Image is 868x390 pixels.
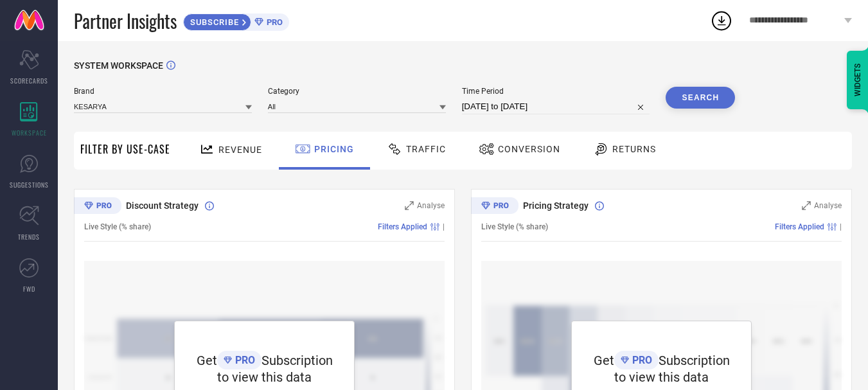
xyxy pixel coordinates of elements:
span: Analyse [417,201,445,210]
span: Pricing Strategy [523,200,589,211]
span: Time Period [462,87,650,96]
span: Live Style (% share) [84,222,151,231]
button: Search [666,87,735,109]
span: Discount Strategy [126,200,199,211]
span: Revenue [218,145,262,155]
span: Traffic [406,144,446,154]
span: PRO [263,17,283,27]
div: Premium [74,197,121,217]
span: Returns [612,144,656,154]
span: Filters Applied [775,222,824,231]
span: PRO [232,354,255,366]
span: | [443,222,445,231]
span: Live Style (% share) [481,222,548,231]
span: Partner Insights [74,8,177,34]
span: Get [197,353,217,368]
span: Analyse [814,201,842,210]
span: Category [268,87,446,96]
span: FWD [23,284,35,294]
span: to view this data [217,369,312,385]
svg: Zoom [802,201,811,210]
span: WORKSPACE [12,128,47,137]
span: Brand [74,87,252,96]
span: Filters Applied [378,222,427,231]
span: SCORECARDS [10,76,48,85]
span: Get [594,353,614,368]
span: | [840,222,842,231]
a: SUBSCRIBEPRO [183,10,289,31]
span: Subscription [659,353,730,368]
span: Conversion [498,144,560,154]
span: SUGGESTIONS [10,180,49,190]
svg: Zoom [405,201,414,210]
span: PRO [629,354,652,366]
input: Select time period [462,99,650,114]
span: SUBSCRIBE [184,17,242,27]
span: SYSTEM WORKSPACE [74,60,163,71]
div: Open download list [710,9,733,32]
span: Pricing [314,144,354,154]
span: Filter By Use-Case [80,141,170,157]
span: TRENDS [18,232,40,242]
span: to view this data [614,369,709,385]
span: Subscription [261,353,333,368]
div: Premium [471,197,518,217]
